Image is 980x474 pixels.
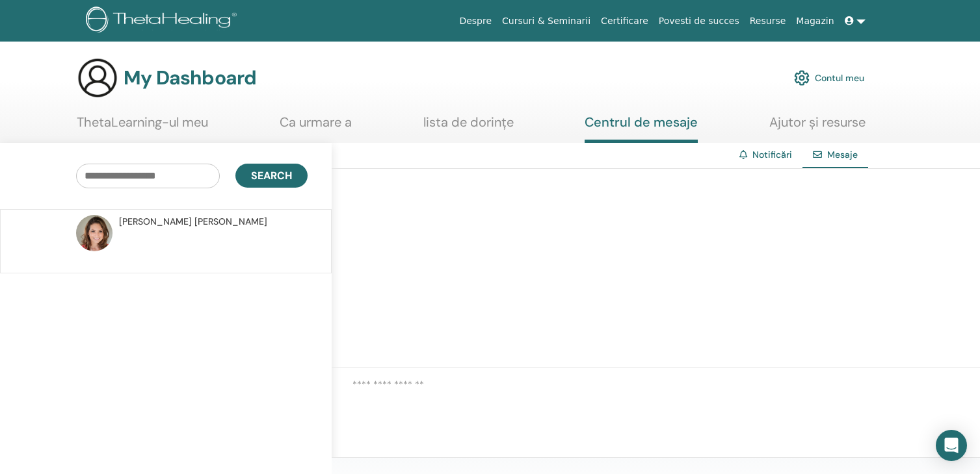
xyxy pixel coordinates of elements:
[86,6,241,36] img: logo.png
[827,149,858,160] span: Mesaje
[654,9,745,33] a: Povesti de succes
[423,114,514,140] a: lista de dorințe
[752,149,792,160] a: Notificări
[769,114,866,140] a: Ajutor și resurse
[585,114,698,143] a: Centrul de mesaje
[77,57,118,99] img: generic-user-icon.jpg
[280,114,352,140] a: Ca urmare a
[936,430,967,461] div: Open Intercom Messenger
[77,114,208,140] a: ThetaLearning-ul meu
[745,9,791,33] a: Resurse
[124,66,256,90] h3: My Dashboard
[251,169,292,182] span: Search
[596,9,654,33] a: Certificare
[119,215,267,229] span: [PERSON_NAME] [PERSON_NAME]
[791,9,839,33] a: Magazin
[794,64,864,92] a: Contul meu
[497,9,596,33] a: Cursuri & Seminarii
[235,164,308,188] button: Search
[76,215,113,251] img: default.jpg
[794,67,810,89] img: cog.svg
[454,9,497,33] a: Despre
